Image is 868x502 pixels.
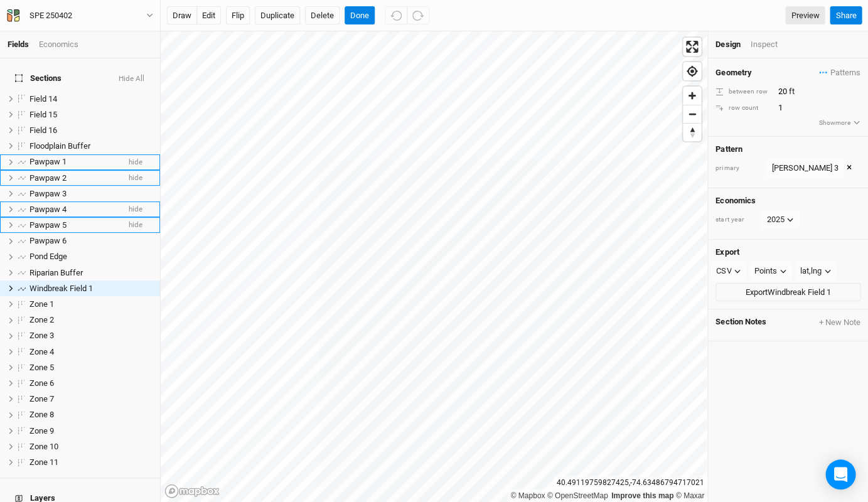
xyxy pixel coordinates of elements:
button: Redo (^Z) [407,6,429,25]
h4: Geometry [715,68,751,78]
a: OpenStreetMap [547,491,608,500]
span: Pawpaw 3 [29,189,67,198]
div: 40.49119759827425 , -74.63486794717021 [554,476,707,489]
h4: Economics [715,196,860,206]
div: Zone 9 [29,426,153,436]
button: Zoom in [683,87,701,105]
a: Mapbox [510,491,545,500]
div: Design [715,39,740,50]
span: Patterns [819,67,860,79]
button: edit [196,6,221,25]
span: Reset bearing to north [683,124,701,141]
span: Pawpaw 2 [29,173,67,183]
span: Zone 1 [29,299,54,309]
div: Pawpaw 2 [29,173,119,183]
button: × [846,161,851,175]
button: 2025 [761,210,799,229]
a: Maxar [675,491,704,500]
div: Zone 8 [29,410,153,420]
div: between row [715,87,771,97]
span: Section Notes [715,317,766,328]
span: hide [129,154,142,170]
span: Floodplain Buffer [29,141,90,151]
span: Zone 9 [29,426,54,435]
button: Reset bearing to north [683,123,701,141]
span: Riparian Buffer [29,268,83,277]
span: Zone 4 [29,347,54,356]
h4: Export [715,247,860,257]
div: Zone 7 [29,394,153,404]
div: start year [715,215,759,225]
div: Zone 3 [29,331,153,341]
button: Enter fullscreen [683,38,701,56]
span: hide [129,217,142,233]
button: Zoom out [683,105,701,123]
button: CSV [710,262,746,280]
div: Floodplain Buffer [29,141,153,151]
button: + New Note [818,317,860,328]
div: row count [715,104,771,113]
div: Pawpaw 1 [29,157,119,167]
span: Pawpaw 6 [29,236,67,245]
div: Pawpaw 5 [29,220,119,230]
div: Economics [39,39,78,50]
div: Points [754,265,777,277]
h4: Pattern [715,144,860,154]
div: SPE 250402 [29,9,72,22]
button: lat,lng [795,262,837,280]
span: Field 14 [29,94,57,104]
div: Zone 4 [29,347,153,357]
div: Zone 1 [29,299,153,309]
button: ExportWindbreak Field 1 [715,283,860,302]
span: Sections [15,73,62,83]
span: Zone 5 [29,363,54,372]
div: Zone 6 [29,378,153,388]
span: Pond Edge [29,252,67,261]
button: Delete [305,6,340,25]
span: Zone 6 [29,378,54,388]
span: Zoom out [683,105,701,123]
div: Field 16 [29,125,153,136]
div: Pawpaw 6 [29,236,153,246]
div: CF Windrow 3 [771,162,838,174]
div: Zone 10 [29,442,153,452]
div: Field 15 [29,110,153,120]
div: Pond Edge [29,252,153,262]
button: SPE 250402 [6,9,154,23]
span: Zone 11 [29,457,58,467]
div: Field 14 [29,94,153,104]
span: Zone 7 [29,394,54,403]
button: Showmore [818,117,860,129]
div: Windbreak Field 1 [29,284,153,294]
a: Mapbox logo [164,484,220,498]
span: Windbreak Field 1 [29,284,93,293]
button: Undo (^z) [385,6,407,25]
span: Zone 10 [29,442,58,451]
button: Points [749,262,792,280]
span: Zone 2 [29,315,54,324]
div: Inspect [750,39,795,50]
div: Pawpaw 3 [29,189,153,199]
button: Share [830,6,862,25]
div: Open Intercom Messenger [825,459,855,489]
span: hide [129,170,142,186]
div: Zone 5 [29,363,153,373]
span: Zone 3 [29,331,54,340]
span: Find my location [683,62,701,80]
a: Fields [8,40,29,49]
div: Riparian Buffer [29,268,153,278]
div: Pawpaw 4 [29,205,119,215]
button: Done [345,6,375,25]
button: Duplicate [255,6,300,25]
span: hide [129,201,142,217]
button: Hide All [118,75,145,83]
div: Zone 11 [29,457,153,467]
div: lat,lng [800,265,822,277]
a: Improve this map [611,491,673,500]
button: draw [167,6,197,25]
a: Preview [785,6,825,25]
span: Pawpaw 1 [29,157,67,166]
span: Field 15 [29,110,57,119]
